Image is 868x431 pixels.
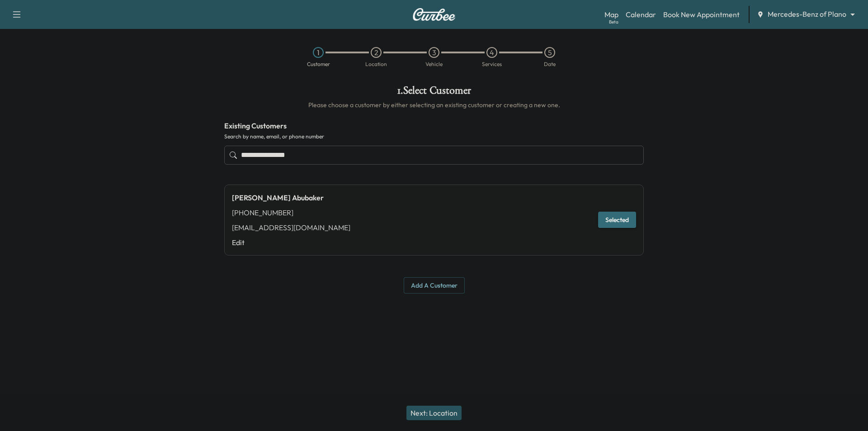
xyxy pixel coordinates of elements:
[371,47,382,58] div: 2
[544,47,555,58] div: 5
[307,62,330,67] div: Customer
[232,237,350,248] a: Edit
[232,207,350,218] div: [PHONE_NUMBER]
[429,47,439,58] div: 3
[544,62,556,67] div: Date
[598,212,636,228] button: Selected
[768,9,846,19] span: Mercedes-Benz of Plano
[224,120,644,131] h4: Existing Customers
[604,9,618,20] a: MapBeta
[626,9,656,20] a: Calendar
[406,406,462,420] button: Next: Location
[232,222,350,233] div: [EMAIL_ADDRESS][DOMAIN_NAME]
[486,47,497,58] div: 4
[232,192,350,203] div: [PERSON_NAME] Abubaker
[663,9,740,20] a: Book New Appointment
[425,62,443,67] div: Vehicle
[224,133,644,140] label: Search by name, email, or phone number
[313,47,324,58] div: 1
[365,62,387,67] div: Location
[609,19,618,25] div: Beta
[412,8,456,21] img: Curbee Logo
[224,85,644,100] h1: 1 . Select Customer
[404,277,465,294] button: Add a customer
[224,100,644,109] h6: Please choose a customer by either selecting an existing customer or creating a new one.
[482,62,502,67] div: Services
